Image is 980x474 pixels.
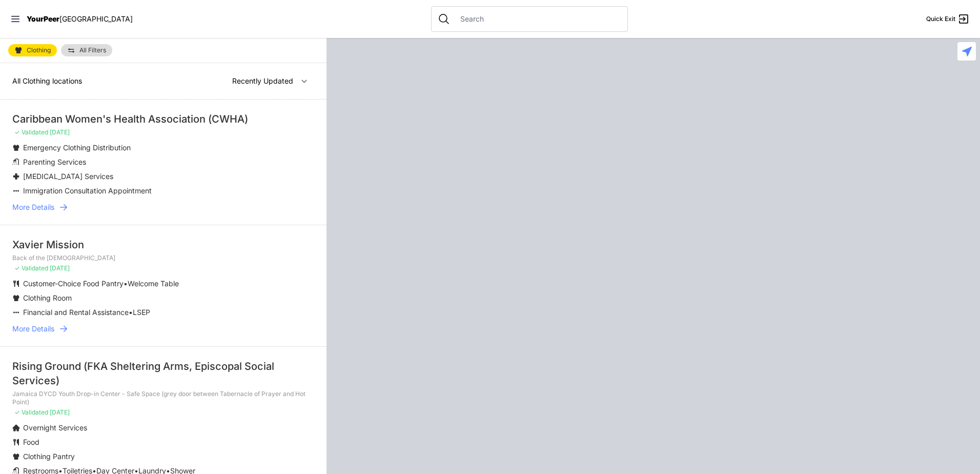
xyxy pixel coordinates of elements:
[23,452,75,461] span: Clothing Pantry
[27,16,133,22] a: YourPeer[GEOGRAPHIC_DATA]
[12,254,314,262] p: Back of the [DEMOGRAPHIC_DATA]
[14,128,48,136] span: ✓ Validated
[23,143,131,152] span: Emergency Clothing Distribution
[79,47,106,53] span: All Filters
[14,408,48,416] span: ✓ Validated
[23,279,124,288] span: Customer-Choice Food Pantry
[23,172,113,181] span: [MEDICAL_DATA] Services
[27,14,59,23] span: YourPeer
[926,13,970,25] a: Quick Exit
[12,202,54,212] span: More Details
[12,202,314,212] a: More Details
[59,14,133,23] span: [GEOGRAPHIC_DATA]
[23,423,87,432] span: Overnight Services
[61,44,112,56] a: All Filters
[8,44,57,56] a: Clothing
[454,14,621,24] input: Search
[14,264,48,272] span: ✓ Validated
[124,279,128,288] span: •
[12,76,82,85] span: All Clothing locations
[50,264,70,272] span: [DATE]
[926,15,955,23] span: Quick Exit
[50,128,70,136] span: [DATE]
[129,308,133,317] span: •
[27,47,51,53] span: Clothing
[23,438,39,446] span: Food
[23,308,129,317] span: Financial and Rental Assistance
[12,238,314,252] div: Xavier Mission
[12,390,314,406] p: Jamaica DYCD Youth Drop-in Center - Safe Space (grey door between Tabernacle of Prayer and Hot Po...
[23,186,152,195] span: Immigration Consultation Appointment
[12,324,314,334] a: More Details
[12,359,314,388] div: Rising Ground (FKA Sheltering Arms, Episcopal Social Services)
[128,279,179,288] span: Welcome Table
[23,157,86,166] span: Parenting Services
[12,324,54,334] span: More Details
[23,293,72,302] span: Clothing Room
[133,308,150,317] span: LSEP
[12,112,314,126] div: Caribbean Women's Health Association (CWHA)
[50,408,70,416] span: [DATE]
